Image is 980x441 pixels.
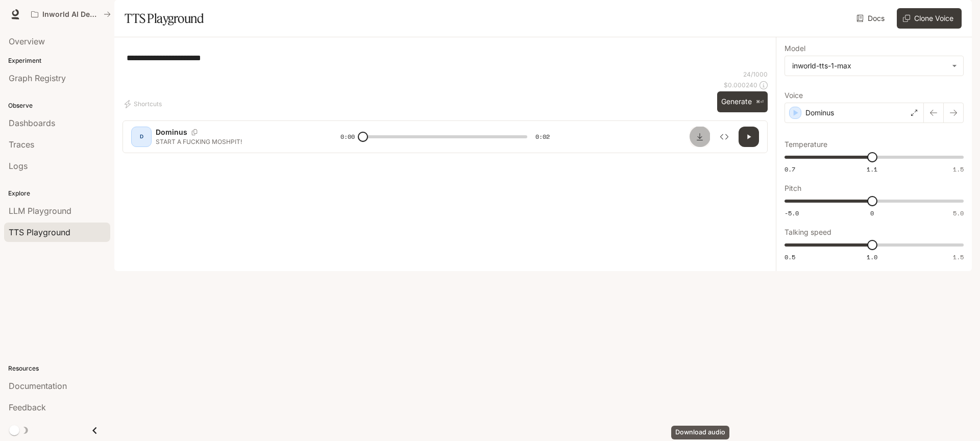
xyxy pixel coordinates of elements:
[690,127,710,147] button: Download audio
[714,127,734,147] button: Inspect
[953,165,964,174] span: 1.5
[870,209,874,217] span: 0
[535,132,550,142] span: 0:02
[340,132,355,142] span: 0:00
[785,165,795,174] span: 0.7
[785,45,805,52] p: Model
[42,10,100,19] p: Inworld AI Demos
[867,253,877,261] span: 1.0
[897,8,962,29] button: Clone Voice
[867,165,877,174] span: 1.1
[785,141,827,148] p: Temperature
[756,99,764,105] p: ⌘⏎
[187,129,202,135] button: Copy Voice ID
[156,137,316,146] p: START A FUCKING MOSHPIT!
[785,92,803,99] p: Voice
[724,81,757,89] p: $ 0.000240
[671,426,729,439] div: Download audio
[785,253,795,261] span: 0.5
[125,8,204,29] h1: TTS Playground
[133,129,150,145] div: D
[805,108,834,118] p: Dominus
[27,4,115,24] button: All workspaces
[854,8,889,29] a: Docs
[156,127,187,137] p: Dominus
[792,61,947,71] div: inworld-tts-1-max
[953,209,964,217] span: 5.0
[953,253,964,261] span: 1.5
[785,229,831,236] p: Talking speed
[717,91,768,112] button: Generate⌘⏎
[785,56,963,76] div: inworld-tts-1-max
[785,209,799,217] span: -5.0
[743,70,768,79] p: 24 / 1000
[785,185,801,192] p: Pitch
[122,96,166,112] button: Shortcuts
